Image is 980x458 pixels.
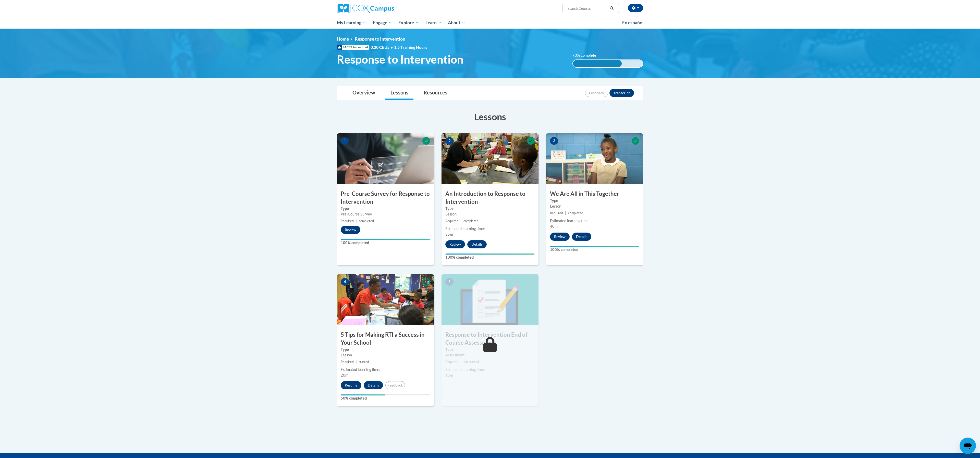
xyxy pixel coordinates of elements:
span: • [390,45,393,50]
span: Engage [373,20,392,26]
h3: An Introduction to Response to Intervention [442,190,538,206]
span: | [565,211,566,215]
a: Cox Campus [337,4,434,13]
span: | [356,360,357,364]
label: Type [341,206,430,211]
span: not started [463,360,479,364]
input: Search Courses [567,5,608,11]
img: Course Image [337,133,434,184]
div: Pre-Course Survey [341,211,430,217]
div: Your progress [550,246,639,247]
span: 1 [341,137,349,145]
span: Explore [398,20,419,26]
span: Required [445,360,458,364]
label: Type [445,206,535,211]
span: completed [568,211,583,215]
button: Search [608,5,616,11]
label: 100% completed [550,247,639,252]
div: Lesson [341,352,430,358]
div: Estimated learning time: [550,218,639,224]
a: Resources [419,86,452,100]
div: Main menu [329,17,651,29]
img: Course Image [546,133,643,184]
span: | [460,360,461,364]
button: Account Settings [628,4,643,12]
button: Details [572,233,591,241]
span: Required [550,211,563,215]
div: Assessment [445,352,535,358]
h3: Pre-Course Survey for Response to Intervention [337,190,434,206]
a: Engage [370,17,395,29]
span: Required [341,219,354,223]
span: En español [622,20,644,25]
span: 5 [445,278,454,286]
button: Review [550,233,570,241]
a: Learn [422,17,445,29]
a: Lessons [385,86,413,100]
img: Course Image [442,274,538,325]
img: Cox Campus [337,4,394,13]
iframe: Button to launch messaging window [960,438,976,454]
span: 40m [550,224,558,228]
button: Feedback [385,381,405,389]
div: Estimated learning time: [445,367,535,372]
label: Type [550,198,639,203]
div: Your progress [341,239,430,240]
div: 70% complete [573,60,622,67]
span: Learn [425,20,442,26]
span: 0.20 CEUs [371,44,394,50]
img: Course Image [337,274,434,325]
span: 35m [445,232,453,236]
h3: We Are All in This Together [546,190,643,198]
a: Home [337,36,349,42]
a: My Learning [334,17,370,29]
button: Transcript [609,89,634,97]
span: 1.5 Training Hours [394,45,427,50]
button: Review [445,240,465,248]
button: Details [467,240,487,248]
a: About [445,17,469,29]
span: 3 [550,137,558,145]
h3: 5 Tips for Making RTI a Success in Your School [337,331,434,347]
span: completed [359,219,374,223]
span: IACET Accredited [337,45,369,50]
img: Course Image [442,133,538,184]
label: 100% completed [445,255,535,260]
a: Overview [347,86,380,100]
a: En español [619,17,647,28]
span: About [448,20,465,26]
span: Response to Intervention [355,36,405,42]
span: 15m [445,373,453,377]
span: Required [445,219,458,223]
div: Lesson [550,203,639,209]
label: 70% complete [572,53,602,58]
span: 4 [341,278,349,286]
span: completed [463,219,479,223]
button: Details [364,381,383,389]
span: 2 [445,137,454,145]
div: Your progress [445,254,535,255]
div: Estimated learning time: [341,367,430,372]
span: | [356,219,357,223]
h3: Lessons [337,110,643,123]
span: started [359,360,369,364]
button: Resume [341,381,361,389]
h3: Response to Intervention End of Course Assessment [442,331,538,347]
label: 100% completed [341,240,430,246]
div: Your progress [341,394,385,395]
button: Feedback [585,89,608,97]
div: Estimated learning time: [445,226,535,232]
span: Response to Intervention [337,53,463,66]
span: My Learning [337,20,366,26]
label: Type [445,347,535,352]
div: Lesson [445,211,535,217]
label: Type [341,347,430,352]
button: Review [341,226,360,234]
span: | [460,219,461,223]
a: Explore [395,17,422,29]
span: Required [341,360,354,364]
label: 50% completed [341,395,430,401]
span: 20m [341,373,348,377]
